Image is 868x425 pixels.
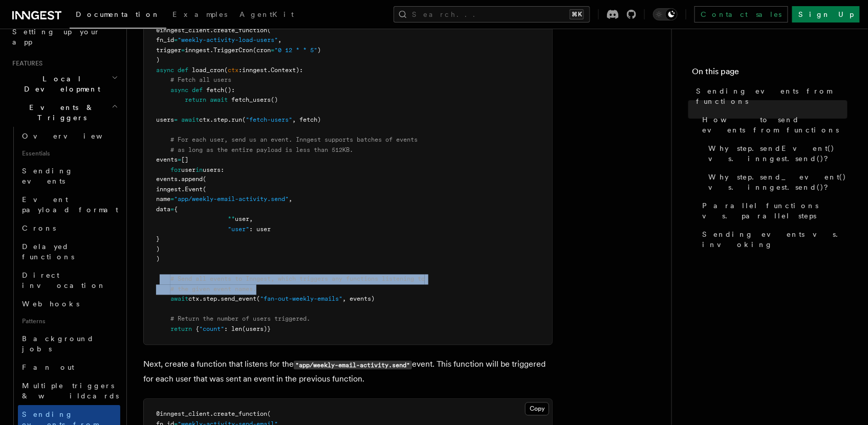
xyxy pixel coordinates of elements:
[203,176,206,183] span: (
[174,206,178,213] span: {
[695,6,788,23] a: Contact sales
[224,66,228,74] span: (
[233,3,300,28] a: AgentKit
[221,166,224,173] span: :
[181,166,196,173] span: user
[174,36,178,43] span: =
[156,56,160,63] span: )
[525,402,549,416] button: Copy
[18,358,120,376] a: Fan out
[22,242,74,261] span: Delayed functions
[181,176,203,183] span: append
[699,225,848,254] a: Sending events vs. invoking
[705,168,848,196] a: Why step.send_event() vs. inngest.send()?
[170,166,181,173] span: for
[18,237,120,266] a: Delayed functions
[210,411,213,418] span: .
[156,66,174,74] span: async
[170,196,174,203] span: =
[274,47,317,54] span: "0 12 * * 5"
[156,27,210,34] span: @inngest_client
[8,102,112,123] span: Events & Triggers
[22,224,56,232] span: Crons
[213,47,253,54] span: TriggerCron
[170,326,192,333] span: return
[210,96,228,103] span: await
[199,326,224,333] span: "count"
[289,196,292,203] span: ,
[185,186,203,193] span: Event
[213,411,267,418] span: create_function
[196,326,199,333] span: {
[703,200,848,221] span: Parallel functions vs. parallel steps
[8,23,120,51] a: Setting up your app
[156,256,160,263] span: )
[196,166,203,173] span: in
[271,66,303,74] span: Context):
[217,296,221,303] span: .
[18,313,120,329] span: Patterns
[213,116,228,123] span: step
[166,3,233,28] a: Examples
[18,295,120,313] a: Webhooks
[178,36,278,43] span: "weekly-activity-load-users"
[228,116,231,123] span: .
[703,115,848,135] span: How to send events from functions
[170,206,174,213] span: =
[156,411,210,418] span: @inngest_client
[692,65,848,82] h4: On this page
[394,6,590,23] button: Search...⌘K
[174,116,178,123] span: =
[156,196,170,203] span: name
[172,10,227,18] span: Examples
[156,116,174,123] span: users
[206,86,224,94] span: fetch
[170,286,256,293] span: # the given event names.
[18,266,120,295] a: Direct invocation
[570,9,584,19] kbd: ⌘K
[246,116,292,123] span: "fetch-users"
[143,357,553,387] p: Next, create a function that listens for the event. This function will be triggered for each user...
[156,246,160,253] span: )
[267,411,271,418] span: (
[156,156,178,163] span: events
[170,136,418,143] span: # For each user, send us an event. Inngest supports batches of events
[70,3,166,29] a: Documentation
[22,195,118,214] span: Event payload format
[181,47,185,54] span: =
[271,96,278,103] span: ()
[292,116,321,123] span: , fetch)
[156,186,185,193] span: inngest.
[8,98,120,127] button: Events & Triggers
[181,156,188,163] span: []
[174,196,289,203] span: "app/weekly-email-activity.send"
[253,47,271,54] span: (cron
[22,363,74,371] span: Fan out
[156,206,170,213] span: data
[792,6,860,23] a: Sign Up
[181,116,199,123] span: await
[294,361,412,370] code: "app/weekly-email-activity.send"
[22,382,119,400] span: Multiple triggers & wildcards
[692,82,848,110] a: Sending events from functions
[170,316,310,323] span: # Return the number of users triggered.
[317,47,321,54] span: )
[210,27,213,34] span: .
[271,47,274,54] span: =
[213,27,267,34] span: create_function
[203,166,221,173] span: users
[342,296,375,303] span: , events)
[699,110,848,139] a: How to send events from functions
[8,59,42,68] span: Features
[22,271,106,289] span: Direct invocation
[697,86,848,106] span: Sending events from functions
[156,176,178,183] span: events
[18,219,120,237] a: Crons
[705,139,848,168] a: Why step.sendEvent() vs. inngest.send()?
[22,334,94,353] span: Background jobs
[709,172,848,192] span: Why step.send_event() vs. inngest.send()?
[170,146,353,153] span: # as long as the entire payload is less than 512KB.
[8,70,120,98] button: Local Development
[249,226,271,233] span: : user
[231,96,271,103] span: fetch_users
